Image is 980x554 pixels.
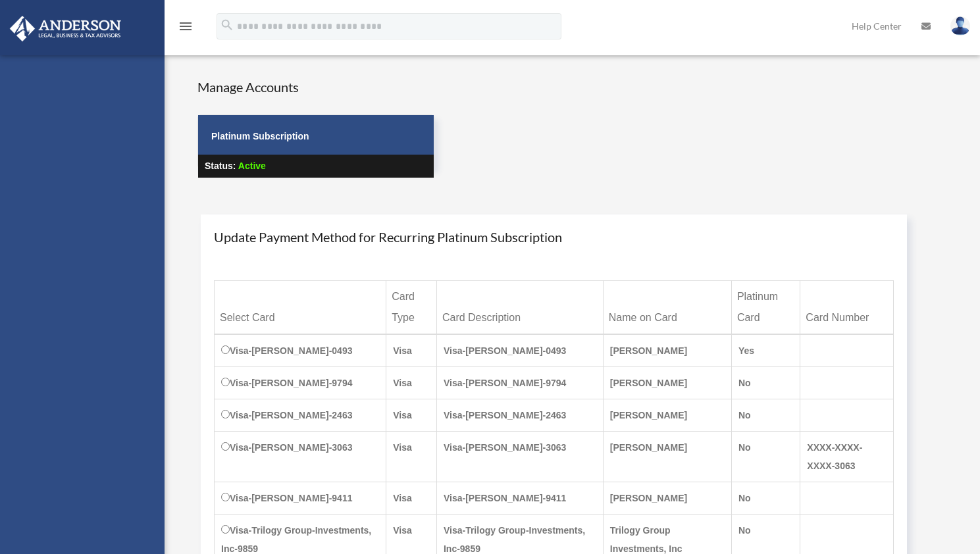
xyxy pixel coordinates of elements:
[731,482,800,515] td: No
[603,482,731,515] td: [PERSON_NAME]
[215,281,386,335] th: Select Card
[197,78,434,96] h4: Manage Accounts
[386,334,437,367] td: Visa
[603,367,731,399] td: [PERSON_NAME]
[731,399,800,432] td: No
[800,281,893,335] th: Card Number
[731,334,800,367] td: Yes
[950,16,970,36] img: User Pic
[436,399,603,432] td: Visa-[PERSON_NAME]-2463
[731,432,800,482] td: No
[386,482,437,515] td: Visa
[214,228,894,246] h4: Update Payment Method for Recurring Platinum Subscription
[436,432,603,482] td: Visa-[PERSON_NAME]-3063
[215,399,386,432] td: Visa-[PERSON_NAME]-2463
[800,432,893,482] td: XXXX-XXXX-XXXX-3063
[215,482,386,515] td: Visa-[PERSON_NAME]-9411
[603,281,731,335] th: Name on Card
[386,367,437,399] td: Visa
[436,281,603,335] th: Card Description
[178,18,193,34] i: menu
[215,432,386,482] td: Visa-[PERSON_NAME]-3063
[386,432,437,482] td: Visa
[436,334,603,367] td: Visa-[PERSON_NAME]-0493
[215,334,386,367] td: Visa-[PERSON_NAME]-0493
[386,399,437,432] td: Visa
[731,367,800,399] td: No
[205,161,236,171] strong: Status:
[238,161,266,171] span: Active
[6,16,125,41] img: Anderson Advisors Platinum Portal
[436,367,603,399] td: Visa-[PERSON_NAME]-9794
[603,399,731,432] td: [PERSON_NAME]
[731,281,800,335] th: Platinum Card
[603,432,731,482] td: [PERSON_NAME]
[436,482,603,515] td: Visa-[PERSON_NAME]-9411
[178,23,193,34] a: menu
[603,334,731,367] td: [PERSON_NAME]
[386,281,437,335] th: Card Type
[215,367,386,399] td: Visa-[PERSON_NAME]-9794
[211,131,309,141] strong: Platinum Subscription
[220,18,234,32] i: search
